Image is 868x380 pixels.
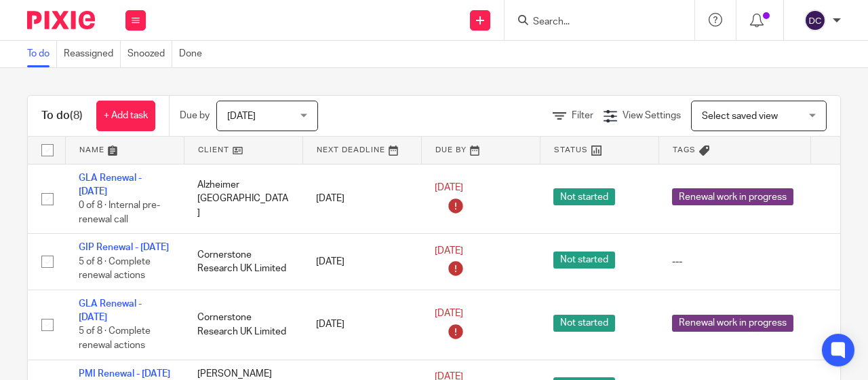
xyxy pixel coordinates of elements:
[79,257,151,281] span: 5 of 8 · Complete renewal actions
[184,290,302,360] td: Cornerstone Research UK Limited
[184,164,302,234] td: Alzheimer [GEOGRAPHIC_DATA]
[96,101,155,131] a: + Add task
[672,188,793,205] span: Renewal work in progress
[623,111,681,120] span: View Settings
[79,173,142,196] a: GLA Renewal - [DATE]
[302,290,421,360] td: [DATE]
[702,111,778,121] span: Select saved view
[553,315,615,332] span: Not started
[79,243,169,252] a: GIP Renewal - [DATE]
[672,255,797,269] div: ---
[27,11,95,29] img: Pixie
[302,164,421,234] td: [DATE]
[79,327,151,351] span: 5 of 8 · Complete renewal actions
[553,188,615,205] span: Not started
[64,41,121,67] a: Reassigned
[180,109,210,122] p: Due by
[179,41,209,67] a: Done
[302,234,421,290] td: [DATE]
[41,109,83,123] h1: To do
[672,315,793,332] span: Renewal work in progress
[127,41,172,67] a: Snoozed
[79,299,142,322] a: GLA Renewal - [DATE]
[572,111,593,120] span: Filter
[227,111,256,121] span: [DATE]
[70,110,83,121] span: (8)
[435,309,463,319] span: [DATE]
[435,183,463,192] span: [DATE]
[79,201,160,224] span: 0 of 8 · Internal pre-renewal call
[532,16,654,29] input: Search
[673,146,696,154] span: Tags
[184,234,302,290] td: Cornerstone Research UK Limited
[435,246,463,256] span: [DATE]
[27,41,57,67] a: To do
[79,369,170,379] a: PMI Renewal - [DATE]
[804,10,826,31] img: svg%3E
[553,252,615,269] span: Not started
